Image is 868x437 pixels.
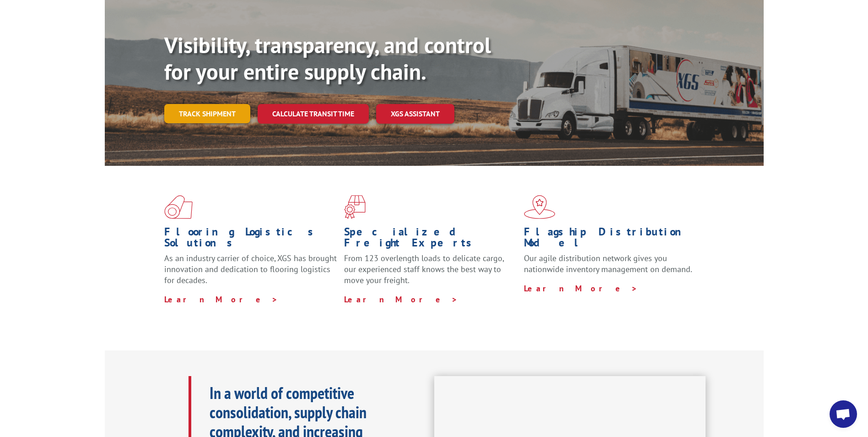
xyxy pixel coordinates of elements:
[830,400,857,428] a: Open chat
[524,195,555,219] img: xgs-icon-flagship-distribution-model-red
[376,104,454,124] a: XGS ASSISTANT
[344,253,517,294] p: From 123 overlength loads to delicate cargo, our experienced staff knows the best way to move you...
[344,226,517,253] h1: Specialized Freight Experts
[344,195,366,219] img: xgs-icon-focused-on-flooring-red
[524,226,697,253] h1: Flagship Distribution Model
[344,294,458,305] a: Learn More >
[164,31,491,86] b: Visibility, transparency, and control for your entire supply chain.
[164,294,278,305] a: Learn More >
[164,195,193,219] img: xgs-icon-total-supply-chain-intelligence-red
[164,253,337,285] span: As an industry carrier of choice, XGS has brought innovation and dedication to flooring logistics...
[164,226,337,253] h1: Flooring Logistics Solutions
[524,253,692,274] span: Our agile distribution network gives you nationwide inventory management on demand.
[258,104,369,124] a: Calculate transit time
[524,283,638,294] a: Learn More >
[164,104,250,123] a: Track shipment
